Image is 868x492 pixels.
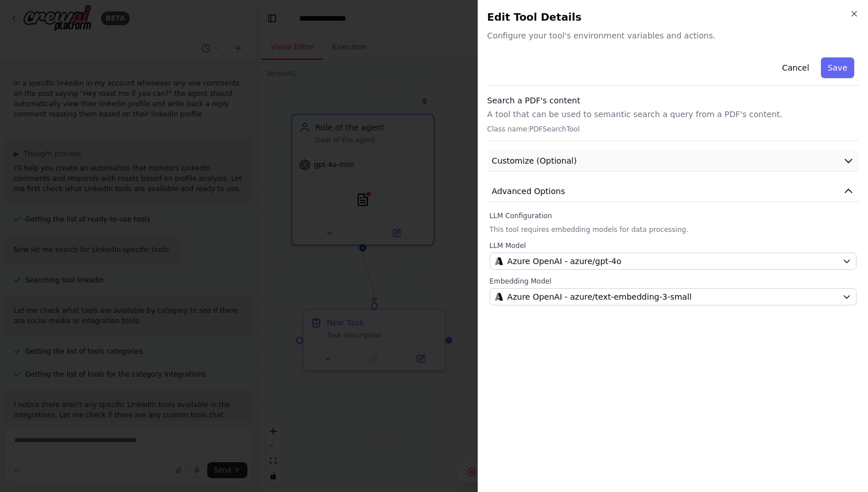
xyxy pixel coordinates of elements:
button: Cancel [775,57,816,78]
h3: Search a PDF's content [487,95,859,106]
p: Class name: PDFSearchTool [487,125,859,134]
span: Azure OpenAI - azure/gpt-4o [507,255,622,267]
button: Customize (Optional) [487,150,859,172]
button: Azure OpenAI - azure/gpt-4o [490,253,857,270]
label: LLM Configuration [490,211,857,220]
span: Azure OpenAI - azure/text-embedding-3-small [507,291,692,303]
p: A tool that can be used to semantic search a query from a PDF's content. [487,109,859,120]
p: This tool requires embedding models for data processing. [490,225,857,234]
span: Advanced Options [492,185,565,197]
button: Save [821,57,854,78]
button: Advanced Options [487,181,859,202]
span: Configure your tool's environment variables and actions. [487,30,859,41]
h2: Edit Tool Details [487,9,859,25]
label: LLM Model [490,241,857,250]
label: Embedding Model [490,277,857,286]
span: Customize (Optional) [492,155,577,166]
button: Azure OpenAI - azure/text-embedding-3-small [490,288,857,305]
